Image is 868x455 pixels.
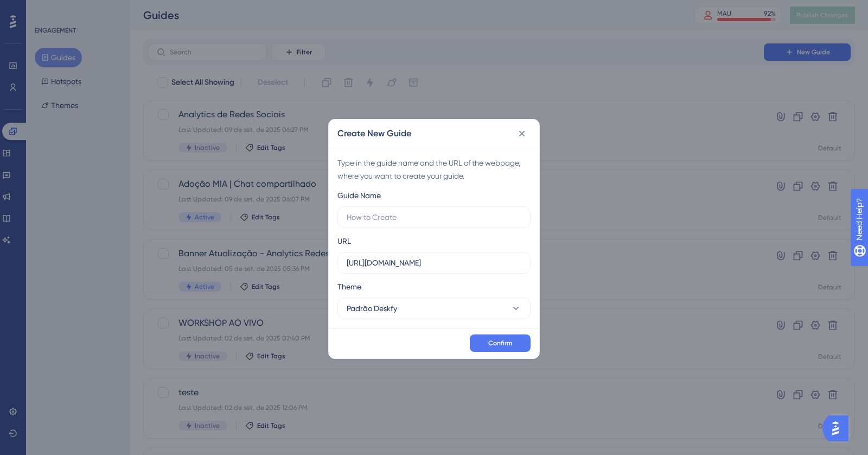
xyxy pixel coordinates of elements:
div: Guide Name [337,189,381,202]
div: Type in the guide name and the URL of the webpage, where you want to create your guide. [337,156,531,182]
span: Theme [337,280,361,293]
h2: Create New Guide [337,127,411,140]
input: https://www.example.com [347,257,521,269]
div: URL [337,235,351,248]
iframe: UserGuiding AI Assistant Launcher [822,412,855,445]
input: How to Create [347,211,521,223]
span: Confirm [488,339,512,347]
span: Padrão Deskfy [347,302,397,315]
span: Need Help? [25,3,68,16]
